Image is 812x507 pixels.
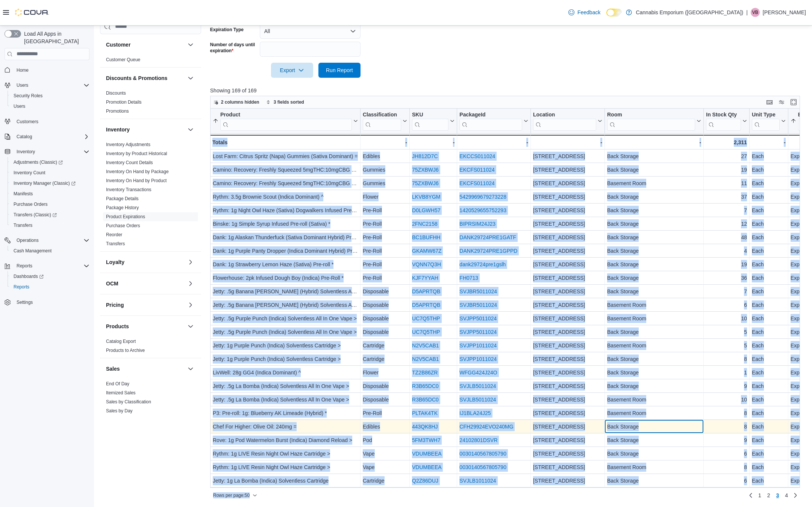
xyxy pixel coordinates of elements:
span: Transfers [11,221,89,230]
a: Page 1 of 4 [755,489,764,501]
span: Settings [17,299,33,305]
button: Settings [2,297,92,308]
button: 3 fields sorted [263,98,307,107]
a: 75ZXBWJ6 [412,167,439,173]
div: Victoria Buono [751,8,760,17]
span: Inventory Transactions [106,186,151,192]
p: [PERSON_NAME] [763,8,806,17]
a: Inventory Manager (Classic) [8,178,92,189]
a: D0LGWH57 [412,207,440,213]
a: 5429969679273228 [459,194,506,200]
div: Room [607,111,695,130]
a: VDUMBEEA [412,451,442,457]
a: Inventory On Hand by Package [106,169,169,174]
div: 27 [706,152,747,161]
a: Customers [14,117,41,126]
a: Purchase Orders [11,200,51,209]
a: N2V5CAB1 [412,356,439,362]
div: Edibles [363,152,407,161]
button: Pricing [186,300,195,309]
div: Lost Farm: Citrus Spritz (Napa) Gummies (Sativa Dominant) = [213,152,358,161]
div: - [412,138,454,147]
button: Cash Management [8,246,92,256]
a: CFH29924EVO240MG [459,424,513,430]
a: Itemized Sales [106,390,136,395]
button: Reports [14,261,35,270]
button: Reports [2,261,92,271]
a: SVJPP1011024 [459,343,497,349]
div: - [459,138,528,147]
a: DANK29724PRE1GATF [459,234,516,240]
span: Promotion Details [106,99,142,105]
div: Back Storage [607,152,701,161]
span: Cash Management [11,246,89,255]
a: Package Details [106,196,139,201]
div: Rythm: 3.5g Brownie Scout (Indica Dominant) ^ [213,192,358,201]
span: Customer Queue [106,56,140,62]
a: EKCFS011024 [459,167,494,173]
div: Each [752,206,786,215]
a: Discounts [106,90,126,95]
span: Export [276,63,309,78]
a: Users [11,102,28,111]
div: Each [752,165,786,174]
a: Page 4 of 4 [782,489,791,501]
a: FH0713 [459,275,478,281]
a: Purchase Orders [106,223,140,228]
a: Manifests [11,189,36,198]
div: Package URL [459,111,522,130]
div: Camino: Recovery: Freshly Squeezed 5mgTHC:10mgCBG (Hybrid) = [213,179,358,188]
span: Inventory Count [14,170,45,176]
div: Each [752,179,786,188]
span: Transfers [14,222,32,228]
a: N2V5CAB1 [412,343,439,349]
span: Inventory On Hand by Product [106,177,167,183]
span: 3 fields sorted [274,99,304,105]
nav: Complex example [5,62,89,327]
span: Inventory Count Details [106,159,153,165]
a: WFGG424J24O [459,370,497,376]
span: Inventory [14,147,89,156]
a: R3B65DC0 [412,397,439,403]
a: BC1BUFHH [412,234,440,240]
button: Manifests [8,189,92,199]
a: Inventory Count Details [106,160,153,165]
a: Inventory Count [11,168,48,177]
span: Operations [17,237,39,243]
button: Reports [8,282,92,292]
label: Expiration Type [210,27,244,33]
a: SVJPP1011024 [459,356,497,362]
a: Promotions [106,108,129,113]
span: Inventory [17,149,35,155]
a: Q2Z86DUJ [412,478,438,484]
button: Inventory [2,146,92,157]
div: Binske: 1g Simple Syrup Infused Pre-roll (Sativa) * [213,219,358,228]
a: Settings [14,298,36,307]
a: KJF7YYAH [412,275,438,281]
a: Products to Archive [106,347,145,353]
button: Customer [106,41,185,48]
button: SKU [412,111,454,130]
span: Customers [14,117,89,126]
button: Inventory Count [8,167,92,178]
h3: Customer [106,41,130,48]
button: Product [213,111,358,130]
span: Rows per page : 50 [213,492,250,498]
button: All [260,24,361,39]
button: Inventory [186,125,195,134]
div: Back Storage [607,206,701,215]
div: Back Storage [607,219,701,228]
div: SKU [412,111,448,118]
a: Inventory Adjustments [106,142,150,147]
a: Package History [106,205,139,210]
div: In Stock Qty [706,111,741,118]
a: LKVB8YGM [412,194,440,200]
div: SKU URL [412,111,448,130]
button: Users [14,81,31,90]
span: Settings [14,297,89,307]
a: SVJBR5011024 [459,288,497,294]
a: 1420529655752293 [459,207,506,213]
